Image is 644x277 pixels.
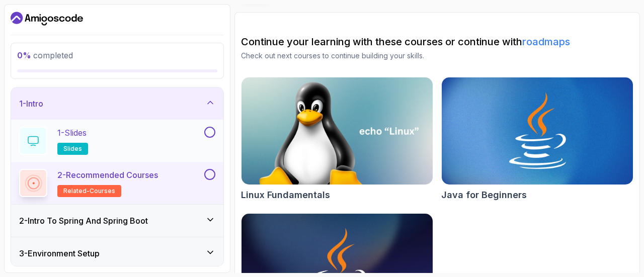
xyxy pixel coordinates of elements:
button: 3-Environment Setup [11,237,223,269]
h2: Continue your learning with these courses or continue with [241,35,633,49]
p: 2 - Recommended Courses [57,169,158,181]
a: Linux Fundamentals cardLinux Fundamentals [241,77,433,202]
h3: 3 - Environment Setup [19,247,100,259]
button: 2-Intro To Spring And Spring Boot [11,205,223,237]
button: 1-Slidesslides [19,127,215,155]
h2: Java for Beginners [441,188,527,202]
button: 2-Recommended Coursesrelated-courses [19,169,215,197]
span: slides [63,145,82,153]
p: 1 - Slides [57,127,87,139]
h3: 2 - Intro To Spring And Spring Boot [19,215,148,227]
button: 1-Intro [11,87,223,120]
span: 0 % [17,50,31,60]
span: related-courses [63,187,115,195]
img: Java for Beginners card [442,77,633,184]
a: roadmaps [522,36,570,48]
a: Java for Beginners cardJava for Beginners [441,77,633,202]
h2: Linux Fundamentals [241,188,330,202]
h3: 1 - Intro [19,98,43,110]
img: Linux Fundamentals card [242,77,433,184]
p: Check out next courses to continue building your skills. [241,51,633,61]
span: completed [17,50,73,60]
a: Dashboard [11,11,83,27]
